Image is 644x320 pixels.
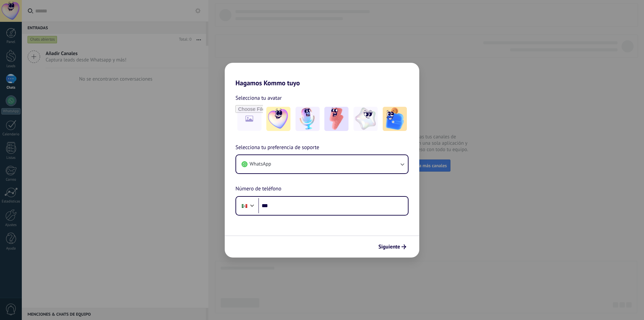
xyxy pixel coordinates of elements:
span: Selecciona tu avatar [235,94,282,102]
img: -2.jpeg [296,107,320,131]
img: -4.jpeg [354,107,378,131]
img: -1.jpeg [266,107,290,131]
span: Número de teléfono [235,185,281,193]
span: Selecciona tu preferencia de soporte [235,143,319,152]
img: -3.jpeg [324,107,348,131]
h2: Hagamos Kommo tuyo [225,63,419,87]
button: WhatsApp [236,155,408,173]
span: Siguiente [378,244,400,249]
button: Siguiente [375,241,409,253]
span: WhatsApp [250,161,271,168]
img: -5.jpeg [383,107,407,131]
div: Mexico: + 52 [238,199,251,213]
